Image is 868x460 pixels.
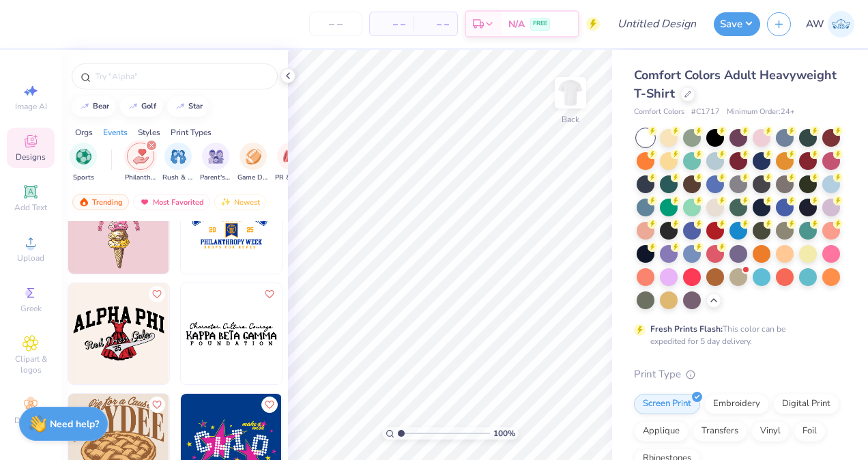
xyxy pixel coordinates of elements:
div: Most Favorited [133,194,210,210]
span: Philanthropy [125,173,156,183]
div: Screen Print [634,394,700,414]
span: Sports [73,173,94,183]
span: Minimum Order: 24 + [727,106,795,118]
strong: Need help? [50,418,99,431]
input: Try "Alpha" [94,70,269,83]
div: filter for Parent's Weekend [200,143,231,183]
div: star [188,102,203,110]
img: 00ed7a67-87a4-4ec2-950f-2cc8f88c0f2e [169,173,270,274]
span: Clipart & logos [7,354,55,375]
div: bear [93,102,109,110]
button: filter button [200,143,231,183]
span: Game Day [237,173,269,183]
div: Back [562,113,579,126]
img: Sports Image [76,149,91,164]
div: Styles [138,126,160,139]
div: Newest [214,194,266,210]
img: 3115963c-41ec-4679-884d-ee542ca36944 [68,173,169,274]
button: filter button [237,143,269,183]
button: bear [72,96,115,117]
span: N/A [508,17,525,31]
button: golf [120,96,162,117]
input: – – [309,12,362,36]
button: filter button [275,143,306,183]
span: Designs [16,152,46,162]
div: Foil [794,421,826,442]
span: Image AI [15,101,47,112]
strong: Fresh Prints Flash: [650,324,723,334]
span: FREE [533,19,547,29]
button: Like [149,397,165,413]
img: Back [557,79,584,106]
span: Greek [20,303,42,314]
div: Embroidery [704,394,769,414]
div: filter for Sports [70,143,97,183]
button: filter button [125,143,156,183]
div: Orgs [75,126,93,139]
img: 4133f3d2-65fe-4622-9521-540b39389d96 [68,283,169,384]
span: Rush & Bid [162,173,194,183]
button: filter button [70,143,97,183]
span: Decorate [14,415,47,426]
img: Philanthropy Image [133,149,149,164]
div: This color can be expedited for 5 day delivery. [650,323,818,347]
div: Events [103,126,128,139]
button: star [167,96,209,117]
span: Parent's Weekend [200,173,231,183]
img: Newest.gif [220,197,231,207]
img: 3df8a5de-5c48-4737-9a4e-f45ec7ac627a [169,283,270,384]
div: Vinyl [751,421,790,442]
img: 4ca03c18-2304-414c-8bf8-8bef2614b5c7 [281,283,382,384]
div: filter for Game Day [237,143,269,183]
img: trending.gif [78,197,89,207]
a: AW [806,11,854,38]
img: trend_line.gif [79,102,90,111]
div: Print Types [171,126,212,139]
span: Add Text [14,202,47,213]
span: Comfort Colors Adult Heavyweight T-Shirt [634,67,837,102]
div: golf [141,102,156,110]
div: Digital Print [773,394,839,414]
img: Rush & Bid Image [171,149,186,164]
img: e5f33111-aa2f-4c23-b698-ecfc3ed3f755 [181,173,282,274]
span: PR & General [275,173,306,183]
button: Like [149,286,165,302]
input: Untitled Design [607,10,707,38]
img: trend_line.gif [175,102,186,111]
div: Transfers [693,421,747,442]
div: filter for Rush & Bid [162,143,194,183]
span: Upload [17,253,44,263]
span: – – [422,17,449,31]
img: most_fav.gif [139,197,150,207]
span: AW [806,16,824,32]
div: Print Type [634,366,841,382]
span: 100 % [493,427,515,440]
div: filter for Philanthropy [125,143,156,183]
img: Parent's Weekend Image [208,149,224,164]
div: Applique [634,421,689,442]
button: Like [261,397,278,413]
span: Comfort Colors [634,106,684,118]
button: Like [261,286,278,302]
img: trend_line.gif [128,102,139,111]
span: – – [378,17,405,31]
span: # C1717 [691,106,720,118]
div: Trending [72,194,129,210]
button: Save [714,12,760,36]
img: Allison Wicks [828,11,854,38]
img: PR & General Image [283,149,299,164]
img: e55a96d1-3fb4-44f4-9157-2b8da3565fcc [281,173,382,274]
img: Game Day Image [246,149,261,164]
div: filter for PR & General [275,143,306,183]
button: filter button [162,143,194,183]
img: 1a670df7-8423-4edc-bfd9-7add0bcedecd [181,283,282,384]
